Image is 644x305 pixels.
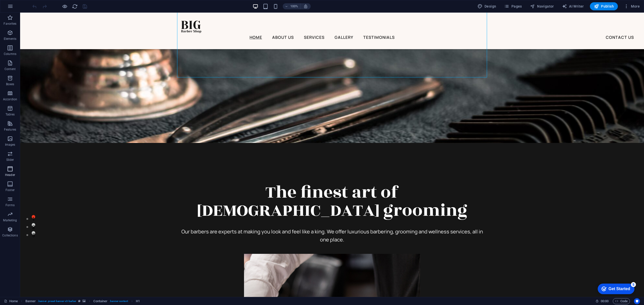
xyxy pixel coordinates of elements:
[6,82,14,86] p: Boxes
[62,3,68,9] button: Click here to leave preview mode and continue editing
[4,22,16,26] p: Favorites
[604,299,605,303] span: :
[613,298,630,304] button: Code
[5,173,15,177] p: Header
[25,298,140,304] nav: breadcrumb
[562,4,584,9] span: AI Writer
[93,298,107,304] span: Click to select. Double-click to edit
[38,298,76,304] span: . banner .preset-banner-v3-barber
[4,128,16,132] p: Features
[594,4,614,9] span: Publish
[25,298,36,304] span: Click to select. Double-click to edit
[502,2,524,10] button: Pages
[4,37,17,41] p: Elements
[290,3,298,9] h6: 100%
[528,2,556,10] button: Navigator
[4,298,18,304] a: Click to cancel selection. Double-click to open Pages
[109,298,128,304] span: . banner-content
[6,112,15,116] p: Tables
[475,2,498,10] button: Design
[504,4,522,9] span: Pages
[83,300,86,302] i: This element contains a background
[595,298,609,304] h6: Session time
[303,4,308,9] i: On resize automatically adjust zoom level to fit chosen device.
[3,97,17,101] p: Accordion
[136,298,140,304] span: Click to select. Double-click to edit
[72,4,78,9] i: Reload page
[615,298,628,304] span: Code
[37,1,42,6] div: 5
[6,203,15,207] p: Forms
[15,6,36,10] div: Get Started
[4,3,41,13] div: Get Started 5 items remaining, 0% complete
[475,2,498,10] div: Design (Ctrl+Alt+Y)
[3,218,17,222] p: Marketing
[622,2,642,10] button: More
[72,3,78,9] button: reload
[477,4,496,9] span: Design
[530,4,554,9] span: Navigator
[283,3,301,9] button: 100%
[5,67,16,71] p: Content
[601,298,609,304] span: 00 00
[4,52,16,56] p: Columns
[2,233,18,237] p: Collections
[6,158,14,162] p: Slider
[560,2,586,10] button: AI Writer
[78,300,80,302] i: This element is a customizable preset
[6,188,15,192] p: Footer
[624,4,640,9] span: More
[590,2,618,10] button: Publish
[634,298,640,304] button: Usercentrics
[5,143,15,147] p: Images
